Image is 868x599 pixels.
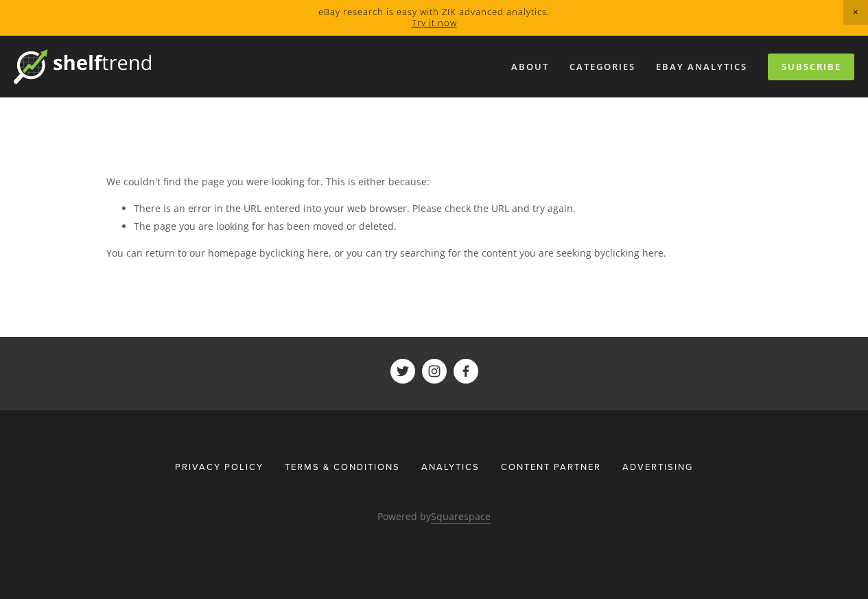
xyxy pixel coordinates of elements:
[175,460,263,473] span: Privacy Policy
[412,16,457,29] a: Try it now
[502,56,558,78] a: About
[106,173,762,190] p: We couldn't find the page you were looking for. This is either because:
[134,218,762,235] li: The page you are looking for has been moved or deleted.
[175,454,272,479] a: Privacy Policy
[454,359,478,384] a: ShelfTrend
[14,49,151,84] img: ShelfTrend
[613,454,693,479] a: Advertising
[622,460,693,473] span: Advertising
[605,246,664,259] a: clicking here
[270,246,329,259] a: clicking here
[647,56,756,78] a: eBay Analytics
[501,460,601,473] span: Content Partner
[561,56,644,78] div: Categories
[134,200,762,217] li: There is an error in the URL entered into your web browser. Please check the URL and try again.
[106,508,762,525] p: Powered by
[285,460,400,473] span: Terms & Conditions
[492,454,610,479] a: Content Partner
[768,54,854,80] a: Subscribe
[431,510,491,524] a: Squarespace
[412,454,489,479] div: Analytics
[422,359,447,384] a: ShelfTrend
[106,244,762,261] p: You can return to our homepage by , or you can try searching for the content you are seeking by .
[276,454,409,479] a: Terms & Conditions
[390,359,415,384] a: ShelfTrend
